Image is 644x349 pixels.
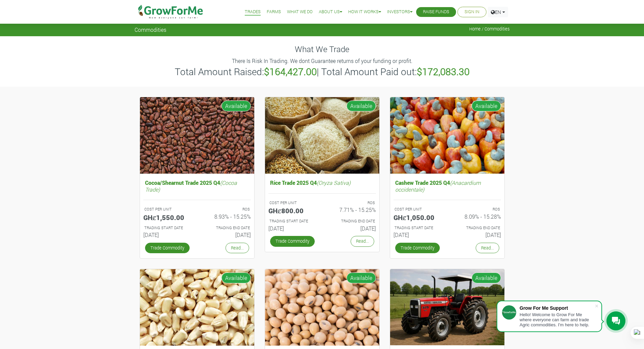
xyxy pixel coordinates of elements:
div: Grow For Me Support [520,305,595,311]
a: Sign In [464,8,479,16]
p: There Is Risk In Trading. We dont Guarantee returns of your funding or profit. [136,57,509,65]
a: Investors [387,8,412,16]
a: Farms [267,8,281,16]
p: ROS [328,200,375,206]
p: Estimated Trading Start Date [395,225,441,231]
b: $172,083.30 [417,65,470,78]
img: growforme image [140,269,254,346]
a: About Us [319,8,342,16]
h6: [DATE] [143,232,192,238]
span: Home / Commodities [469,26,510,31]
span: Available [347,101,376,111]
b: $164,427.00 [264,65,317,78]
i: (Cocoa Trade) [145,179,237,193]
a: Trade Commodity [270,236,315,246]
h5: GHȼ1,550.00 [143,213,192,221]
p: ROS [203,206,250,212]
a: Rice Trade 2025 Q4(Oryza Sativa) COST PER UNIT GHȼ800.00 ROS 7.71% - 15.25% TRADING START DATE [D... [268,178,376,234]
span: Available [221,272,251,283]
p: Estimated Trading Start Date [144,225,191,231]
p: Estimated Trading End Date [203,225,250,231]
h3: Total Amount Raised: | Total Amount Paid out: [136,66,509,78]
a: Cocoa/Shearnut Trade 2025 Q4(Cocoa Trade) COST PER UNIT GHȼ1,550.00 ROS 8.93% - 15.25% TRADING ST... [143,178,251,241]
a: Read... [351,236,374,246]
h6: [DATE] [268,225,317,232]
span: Available [472,272,501,283]
h6: [DATE] [452,232,501,238]
a: Raise Funds [423,8,449,16]
img: growforme image [390,97,504,174]
h5: Rice Trade 2025 Q4 [268,178,376,188]
span: Available [347,272,376,283]
p: COST PER UNIT [395,206,441,212]
a: Trades [245,8,261,16]
p: COST PER UNIT [269,200,316,206]
a: Trade Commodity [395,243,440,253]
h6: 8.93% - 15.25% [202,213,251,220]
img: growforme image [390,269,504,345]
span: Available [472,101,501,111]
i: (Oryza Sativa) [317,179,351,186]
div: Hello! Welcome to Grow For Me where everyone can farm and trade Agric commodities. I'm here to help. [520,312,595,327]
a: Cashew Trade 2025 Q4(Anacardium occidentale) COST PER UNIT GHȼ1,050.00 ROS 8.09% - 15.28% TRADING... [393,178,501,241]
img: growforme image [265,269,379,346]
a: Read... [225,243,249,253]
p: ROS [453,206,500,212]
h4: What We Trade [135,44,510,54]
p: Estimated Trading End Date [453,225,500,231]
h6: [DATE] [327,225,376,232]
h6: [DATE] [393,232,442,238]
a: EN [488,7,508,17]
span: Commodities [135,26,166,33]
p: Estimated Trading Start Date [269,218,316,224]
img: growforme image [265,97,379,174]
h5: Cocoa/Shearnut Trade 2025 Q4 [143,178,251,194]
h6: 7.71% - 15.25% [327,206,376,213]
h5: Cashew Trade 2025 Q4 [393,178,501,194]
a: How it Works [348,8,381,16]
img: growforme image [140,97,254,174]
i: (Anacardium occidentale) [395,179,481,193]
a: Read... [476,243,499,253]
h5: GHȼ800.00 [268,206,317,215]
a: Trade Commodity [145,243,190,253]
h5: GHȼ1,050.00 [393,213,442,221]
span: Available [221,101,251,111]
a: What We Do [287,8,313,16]
p: COST PER UNIT [144,206,191,212]
h6: [DATE] [202,232,251,238]
p: Estimated Trading End Date [328,218,375,224]
h6: 8.09% - 15.28% [452,213,501,220]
